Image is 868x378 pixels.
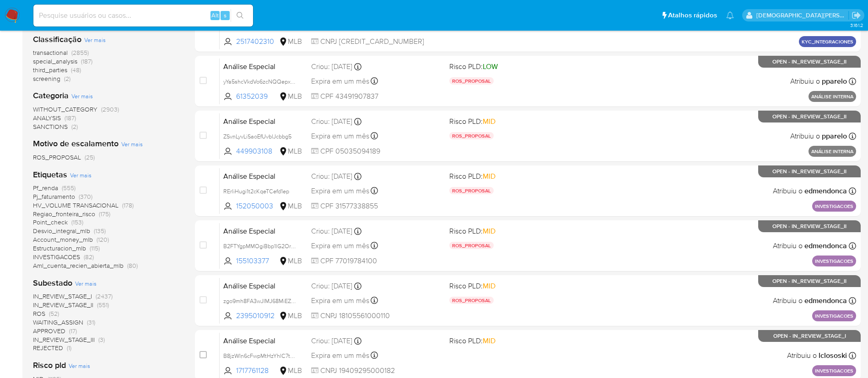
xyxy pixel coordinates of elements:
span: 3.161.2 [850,21,863,29]
a: Notificações [726,11,734,19]
p: thais.asantos@mercadolivre.com [756,11,849,20]
span: s [224,11,226,20]
span: Alt [211,11,219,20]
button: search-icon [231,9,249,22]
a: Sair [852,11,861,20]
input: Pesquise usuários ou casos... [33,10,253,21]
span: Atalhos rápidos [668,11,717,20]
